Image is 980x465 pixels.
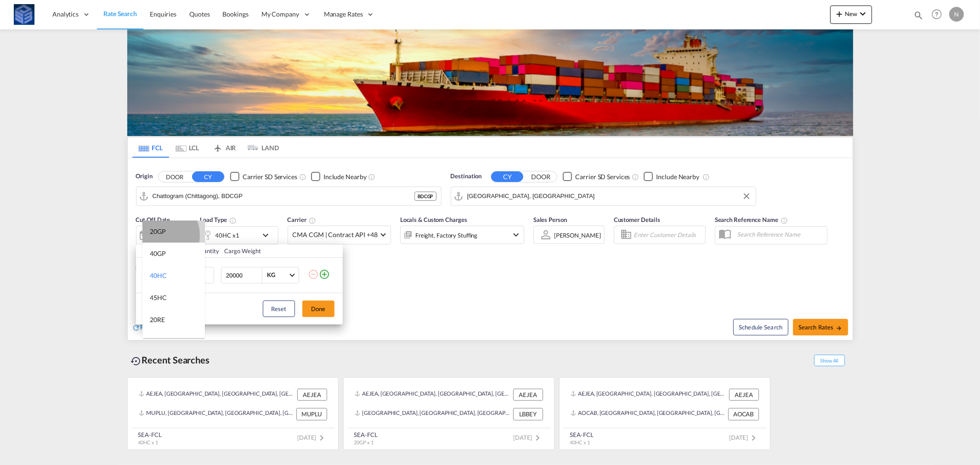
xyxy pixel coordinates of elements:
div: 45HC [150,293,167,302]
div: 40RE [150,337,165,346]
div: 20GP [150,227,166,236]
iframe: Chat [7,417,39,451]
div: 20RE [150,315,165,324]
div: 40GP [150,249,166,258]
div: 40HC [150,271,167,280]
